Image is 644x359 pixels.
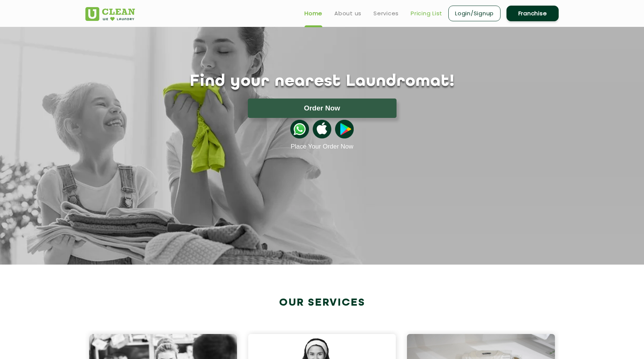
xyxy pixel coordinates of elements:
h1: Find your nearest Laundromat! [80,72,564,91]
img: whatsappicon.png [290,120,309,138]
h2: Our Services [85,297,559,309]
img: UClean Laundry and Dry Cleaning [85,7,135,21]
a: Login/Signup [448,6,501,21]
a: Franchise [506,6,559,21]
a: Services [373,9,399,18]
a: Place Your Order Now [291,143,353,150]
a: About us [334,9,362,18]
button: Order Now [248,99,397,118]
img: apple-icon.png [313,120,331,138]
img: playstoreicon.png [335,120,354,138]
a: Pricing List [411,9,442,18]
a: Home [304,9,322,18]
